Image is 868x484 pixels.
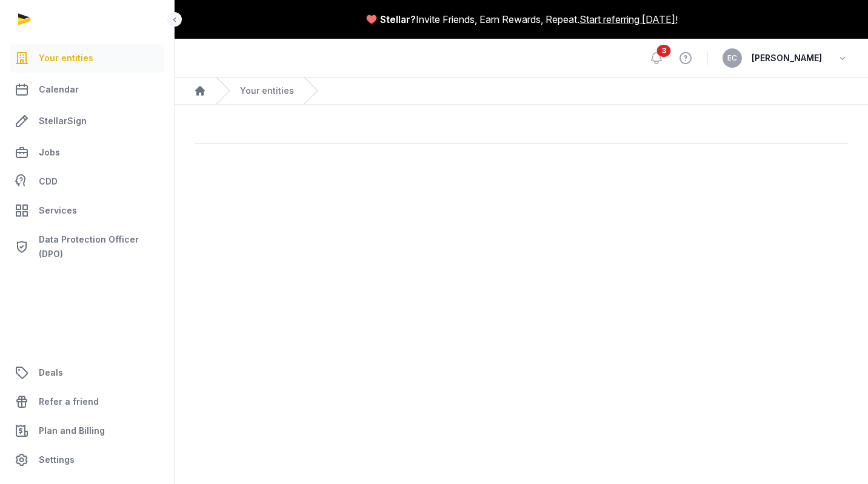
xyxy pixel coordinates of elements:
[727,54,737,62] span: EC
[10,358,164,387] a: Deals
[10,106,164,136] a: StellarSign
[10,196,164,225] a: Services
[175,77,868,105] nav: Breadcrumb
[10,416,164,445] a: Plan and Billing
[240,85,294,97] a: Your entities
[657,45,671,57] span: 3
[10,138,164,167] a: Jobs
[579,12,678,27] a: Start referring [DATE]!
[39,232,159,261] span: Data Protection Officer (DPO)
[10,169,164,194] a: CDD
[723,48,742,68] button: EC
[39,114,87,128] span: StellarSign
[39,453,75,467] span: Settings
[39,174,58,189] span: CDD
[39,145,60,160] span: Jobs
[752,51,822,65] span: [PERSON_NAME]
[10,44,164,73] a: Your entities
[10,75,164,104] a: Calendar
[39,365,63,380] span: Deals
[39,82,79,97] span: Calendar
[39,394,99,409] span: Refer a friend
[380,12,416,27] span: Stellar?
[39,203,77,218] span: Services
[39,423,105,438] span: Plan and Billing
[39,51,93,65] span: Your entities
[10,445,164,474] a: Settings
[10,227,164,266] a: Data Protection Officer (DPO)
[10,387,164,416] a: Refer a friend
